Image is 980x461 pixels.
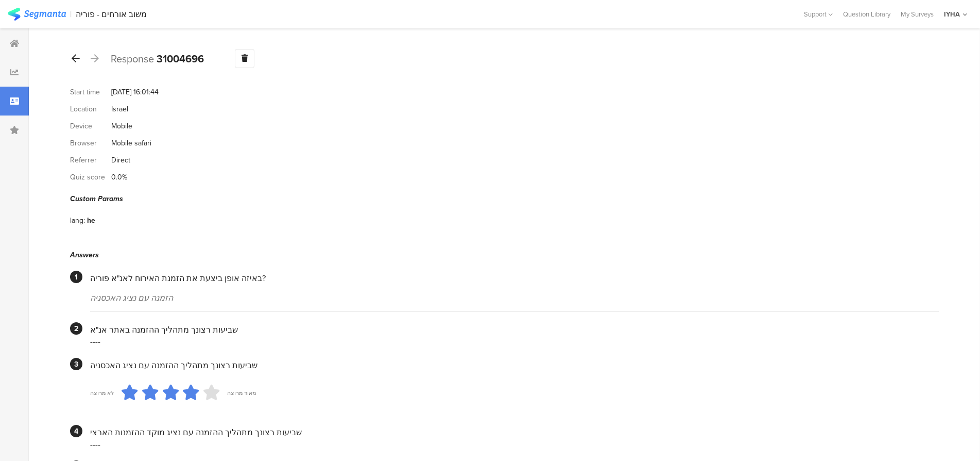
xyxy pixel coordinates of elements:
span: Response [111,51,154,67]
div: 4 [70,425,82,437]
div: Support [804,6,833,22]
div: ---- [90,438,939,450]
div: | [70,8,72,20]
div: שביעות רצונך מתהליך ההזמנה באתר אנ"א [90,324,939,336]
div: מאוד מרוצה [227,389,256,397]
div: משוב אורחים - פוריה [76,9,147,19]
a: My Surveys [896,9,939,19]
div: Device [70,121,111,131]
div: Direct [111,155,130,166]
div: Mobile [111,121,132,131]
div: לא מרוצה [90,389,114,397]
div: he [87,215,95,226]
div: 2 [70,322,82,335]
div: Custom Params [70,193,939,204]
div: Start time [70,87,111,97]
div: ---- [90,336,939,348]
div: Referrer [70,155,111,166]
div: Israel [111,104,128,114]
div: 0.0% [111,172,127,183]
div: Browser [70,138,111,149]
div: lang: [70,215,87,226]
div: Location [70,104,111,114]
div: באיזה אופן ביצעת את הזמנת האירוח לאנ"א פוריה? [90,272,939,284]
div: Answers [70,250,939,260]
div: 1 [70,271,82,283]
div: הזמנה עם נציג האכסניה [90,292,939,304]
div: 3 [70,358,82,370]
div: שביעות רצונך מתהליך ההזמנה עם נציג מוקד ההזמנות הארצי [90,426,939,438]
div: [DATE] 16:01:44 [111,87,159,97]
div: Quiz score [70,172,111,183]
div: IYHA [944,9,960,19]
b: 31004696 [157,51,204,67]
a: Question Library [838,9,896,19]
img: segmanta logo [8,8,66,21]
div: שביעות רצונך מתהליך ההזמנה עם נציג האכסניה [90,359,939,371]
div: Mobile safari [111,138,151,149]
